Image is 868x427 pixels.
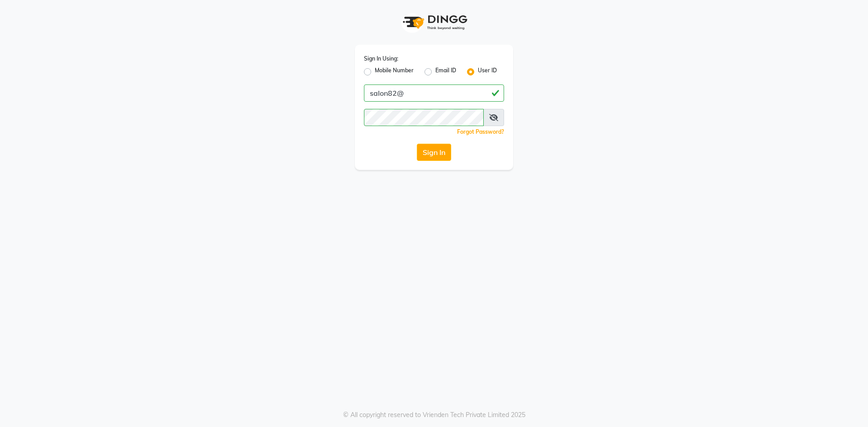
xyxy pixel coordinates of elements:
input: Username [364,109,484,126]
label: User ID [478,66,497,77]
img: logo1.svg [398,9,470,36]
button: Sign In [417,144,451,161]
label: Email ID [435,66,456,77]
input: Username [364,84,504,102]
label: Sign In Using: [364,55,398,63]
label: Mobile Number [375,66,414,77]
a: Forgot Password? [457,128,504,135]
